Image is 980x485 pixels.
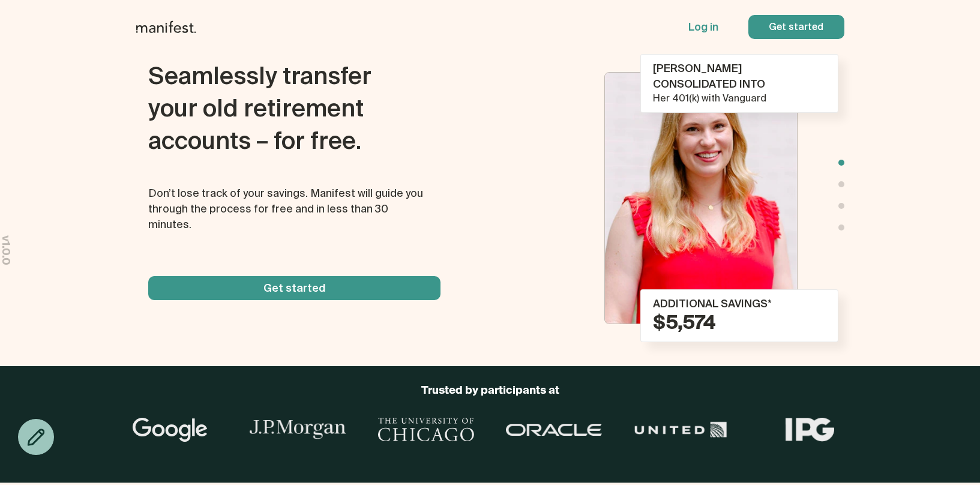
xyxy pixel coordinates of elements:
[148,186,456,233] p: Don’t lose track of your savings. Manifest will guide you through the process for free and in les...
[250,420,346,440] img: J.P Morgan
[653,92,826,106] div: Her 401(k) with Vanguard
[605,73,797,330] img: Meredith
[122,418,218,442] img: Google
[653,296,826,312] div: ADDITIONAL SAVINGS*
[748,15,844,39] button: Get started
[378,418,474,442] img: University of Chicago
[148,60,456,157] h1: Seamlessly transfer your old retirement accounts – for free.
[688,19,718,35] button: Log in
[653,61,826,92] div: [PERSON_NAME] CONSOLIDATED INTO
[653,312,826,336] h3: $5,574
[148,276,440,300] button: Get started
[506,424,602,436] img: Oracle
